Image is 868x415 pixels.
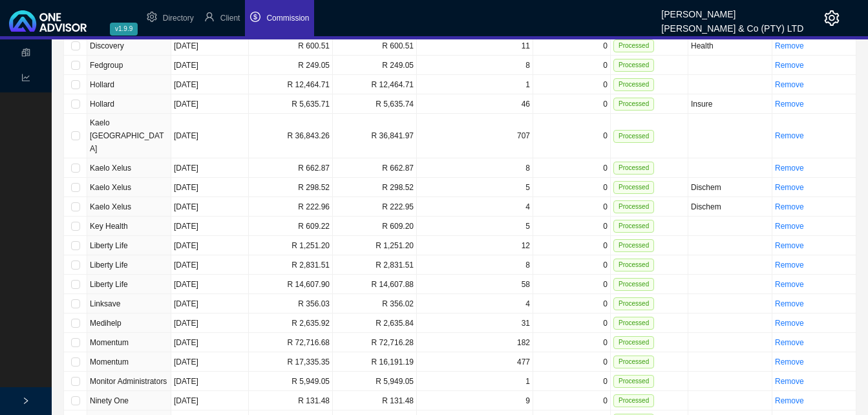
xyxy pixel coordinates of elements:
[249,236,333,255] td: R 1,251.20
[775,41,804,50] a: Remove
[90,164,131,173] span: Kaelo Xelus
[249,217,333,236] td: R 609.22
[90,299,120,308] span: Linksave
[90,41,124,50] span: Discovery
[533,217,611,236] td: 0
[249,56,333,75] td: R 249.05
[417,178,533,197] td: 5
[90,80,114,89] span: Hollard
[171,94,249,114] td: [DATE]
[533,75,611,94] td: 0
[90,118,164,153] span: Kaelo [GEOGRAPHIC_DATA]
[775,222,804,231] a: Remove
[417,352,533,372] td: 477
[171,158,249,178] td: [DATE]
[775,80,804,89] a: Remove
[417,158,533,178] td: 8
[249,158,333,178] td: R 662.87
[333,333,417,352] td: R 72,716.28
[533,294,611,314] td: 0
[417,56,533,75] td: 8
[417,236,533,255] td: 12
[333,255,417,275] td: R 2,831.51
[249,372,333,391] td: R 5,949.05
[249,36,333,56] td: R 600.51
[249,294,333,314] td: R 356.03
[333,275,417,294] td: R 14,607.88
[171,217,249,236] td: [DATE]
[147,12,157,22] span: setting
[613,181,654,194] span: Processed
[249,114,333,158] td: R 36,843.26
[417,294,533,314] td: 4
[533,158,611,178] td: 0
[220,14,240,23] span: Client
[333,236,417,255] td: R 1,251.20
[333,178,417,197] td: R 298.52
[533,314,611,333] td: 0
[90,202,131,211] span: Kaelo Xelus
[333,197,417,217] td: R 222.95
[775,261,804,270] a: Remove
[775,202,804,211] a: Remove
[775,396,804,405] a: Remove
[90,319,122,328] span: Medihelp
[417,391,533,410] td: 9
[22,397,30,405] span: right
[417,114,533,158] td: 707
[21,43,30,65] span: reconciliation
[613,356,654,368] span: Processed
[249,75,333,94] td: R 12,464.71
[613,98,654,111] span: Processed
[171,197,249,217] td: [DATE]
[775,377,804,386] a: Remove
[417,255,533,275] td: 8
[333,94,417,114] td: R 5,635.74
[171,56,249,75] td: [DATE]
[613,239,654,252] span: Processed
[90,396,129,405] span: Ninety One
[613,297,654,310] span: Processed
[249,94,333,114] td: R 5,635.71
[613,220,654,233] span: Processed
[688,197,772,217] td: Dischem
[533,352,611,372] td: 0
[333,294,417,314] td: R 356.02
[613,78,654,91] span: Processed
[90,222,128,231] span: Key Health
[90,183,131,192] span: Kaelo Xelus
[533,94,611,114] td: 0
[613,317,654,330] span: Processed
[661,3,803,17] div: [PERSON_NAME]
[163,14,194,23] span: Directory
[333,217,417,236] td: R 609.20
[9,10,87,32] img: 2df55531c6924b55f21c4cf5d4484680-logo-light.svg
[171,294,249,314] td: [DATE]
[533,255,611,275] td: 0
[824,10,840,26] span: setting
[333,75,417,94] td: R 12,464.71
[417,372,533,391] td: 1
[417,197,533,217] td: 4
[613,336,654,349] span: Processed
[533,333,611,352] td: 0
[533,178,611,197] td: 0
[417,217,533,236] td: 5
[171,114,249,158] td: [DATE]
[250,12,260,22] span: dollar
[775,100,804,109] a: Remove
[110,23,138,36] span: v1.9.9
[533,372,611,391] td: 0
[90,357,129,367] span: Momentum
[171,75,249,94] td: [DATE]
[533,275,611,294] td: 0
[266,14,309,23] span: Commission
[171,275,249,294] td: [DATE]
[90,241,128,250] span: Liberty Life
[775,319,804,328] a: Remove
[775,164,804,173] a: Remove
[613,130,654,143] span: Processed
[533,391,611,410] td: 0
[21,68,30,90] span: line-chart
[417,36,533,56] td: 11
